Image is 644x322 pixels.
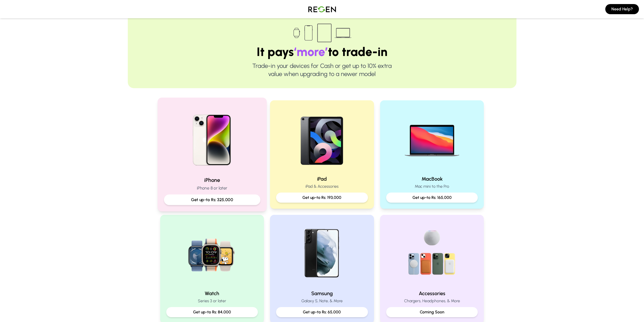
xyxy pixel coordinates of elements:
[276,183,368,190] p: iPad & Accessories
[144,46,500,58] h1: It pays to trade-in
[400,106,464,171] img: MacBook
[164,176,260,184] h2: iPhone
[289,106,354,171] img: iPad
[294,44,328,59] span: ‘more’
[276,175,368,182] h2: iPad
[386,298,478,304] p: Chargers, Headphones, & More
[386,175,478,182] h2: MacBook
[276,290,368,297] h2: Samsung
[304,2,340,16] img: Logo
[386,290,478,297] h2: Accessories
[290,20,354,46] img: Trade-in devices
[280,195,364,201] p: Get up-to Rs: 193,000
[166,298,258,304] p: Series 3 or later
[390,309,474,315] p: Coming Soon
[178,104,246,172] img: iPhone
[386,183,478,190] p: Mac mini to the Pro
[168,197,256,203] p: Get up-to Rs: 325,000
[144,62,500,78] p: Trade-in your devices for Cash or get up to 10% extra value when upgrading to a newer model
[180,221,244,286] img: Watch
[164,185,260,191] p: iPhone 8 or later
[166,290,258,297] h2: Watch
[280,309,364,315] p: Get up-to Rs: 65,000
[400,221,464,286] img: Accessories
[276,298,368,304] p: Galaxy S, Note, & More
[170,309,254,315] p: Get up-to Rs: 84,000
[605,4,639,14] button: Need Help?
[289,221,354,286] img: Samsung
[390,195,474,201] p: Get up-to Rs: 165,000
